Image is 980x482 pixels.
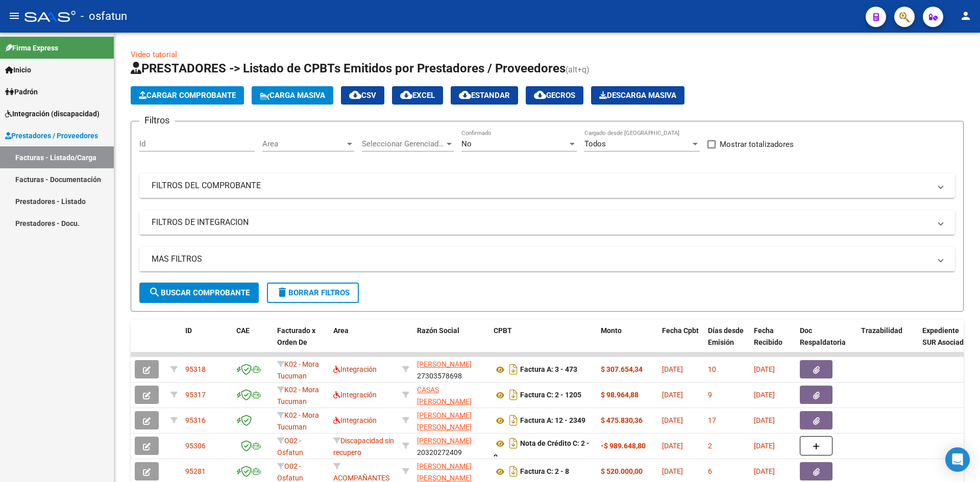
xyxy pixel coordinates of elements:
button: Gecros [526,86,583,105]
span: PRESTADORES -> Listado de CPBTs Emitidos por Prestadores / Proveedores [131,61,566,75]
strong: $ 307.654,34 [601,365,643,373]
h3: Filtros [139,113,175,128]
span: 2 [708,442,712,450]
span: ID [185,326,192,335]
mat-icon: cloud_download [459,89,471,101]
span: Buscar Comprobante [149,288,250,297]
span: 95316 [185,416,206,424]
span: [DATE] [662,467,683,475]
span: Integración (discapacidad) [5,108,100,119]
strong: Factura C: 2 - 1205 [520,391,581,399]
mat-icon: person [960,10,972,22]
i: Descargar documento [507,387,520,403]
span: Fecha Cpbt [662,326,699,335]
span: O02 - Osfatun Propio [277,437,303,468]
mat-icon: cloud_download [400,89,412,101]
div: 20320272409 [417,435,485,456]
span: [DATE] [662,416,683,424]
mat-icon: cloud_download [349,89,361,101]
mat-icon: search [149,286,161,298]
button: Buscar Comprobante [139,283,259,303]
datatable-header-cell: CPBT [489,320,597,365]
strong: $ 520.000,00 [601,467,643,475]
strong: Factura A: 3 - 473 [520,366,577,374]
i: Descargar documento [507,412,520,428]
span: Prestadores / Proveedores [5,130,98,141]
span: No [461,139,472,148]
span: CSV [349,91,376,100]
datatable-header-cell: ID [181,320,232,365]
datatable-header-cell: Area [329,320,398,365]
datatable-header-cell: Doc Respaldatoria [796,320,857,365]
span: [DATE] [754,416,775,424]
span: Borrar Filtros [276,288,350,297]
button: Borrar Filtros [267,283,359,303]
span: CPBT [494,326,512,335]
span: CASAS [PERSON_NAME] [417,386,472,405]
datatable-header-cell: Fecha Recibido [750,320,796,365]
span: Fecha Recibido [754,326,782,346]
i: Descargar documento [507,435,520,451]
span: Integración [333,416,377,424]
span: 95317 [185,391,206,399]
span: (alt+q) [566,65,590,74]
datatable-header-cell: Expediente SUR Asociado [918,320,974,365]
span: 95281 [185,467,206,475]
datatable-header-cell: Razón Social [413,320,489,365]
span: K02 - Mora Tucuman [277,411,319,431]
span: Facturado x Orden De [277,326,315,346]
mat-expansion-panel-header: FILTROS DE INTEGRACION [139,210,955,235]
span: - osfatun [81,5,127,28]
mat-panel-title: FILTROS DE INTEGRACION [152,217,930,228]
span: Doc Respaldatoria [800,326,846,346]
datatable-header-cell: Trazabilidad [857,320,918,365]
i: Descargar documento [507,463,520,479]
span: CAE [236,326,250,335]
mat-panel-title: MAS FILTROS [152,253,930,265]
span: [DATE] [754,442,775,450]
div: 27298780297 [417,384,485,405]
span: EXCEL [400,91,435,100]
div: 27254443005 [417,410,485,431]
mat-icon: delete [276,286,288,298]
span: Gecros [534,91,575,100]
div: 27333274162 [417,461,485,482]
strong: $ 475.830,36 [601,416,643,424]
span: Descarga Masiva [599,91,676,100]
span: Mostrar totalizadores [720,138,794,150]
span: Todos [584,139,606,148]
span: Padrón [5,86,38,97]
i: Descargar documento [507,361,520,377]
span: Carga Masiva [260,91,325,100]
mat-icon: cloud_download [534,89,546,101]
span: Integración [333,391,377,399]
span: Días desde Emisión [708,326,744,346]
span: [DATE] [754,391,775,399]
datatable-header-cell: Días desde Emisión [704,320,750,365]
span: Inicio [5,64,31,75]
datatable-header-cell: Facturado x Orden De [273,320,329,365]
datatable-header-cell: CAE [232,320,273,365]
span: [PERSON_NAME] [PERSON_NAME] [417,462,472,482]
span: Cargar Comprobante [139,91,236,100]
div: 27303578698 [417,359,485,380]
span: [PERSON_NAME] [417,360,472,368]
span: 95318 [185,365,206,373]
mat-icon: menu [8,10,20,22]
mat-expansion-panel-header: MAS FILTROS [139,247,955,271]
button: Descarga Masiva [591,86,684,105]
span: Razón Social [417,326,459,335]
span: Discapacidad sin recupero [333,437,394,456]
span: 95306 [185,442,206,450]
span: Expediente SUR Asociado [922,326,968,346]
button: Cargar Comprobante [131,86,244,105]
span: Area [262,139,345,148]
datatable-header-cell: Fecha Cpbt [658,320,704,365]
span: K02 - Mora Tucuman [277,360,319,380]
button: EXCEL [392,86,443,105]
button: Estandar [451,86,518,105]
span: Trazabilidad [861,326,902,335]
span: 17 [708,416,716,424]
span: Monto [601,326,622,335]
span: [PERSON_NAME] [417,437,472,445]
